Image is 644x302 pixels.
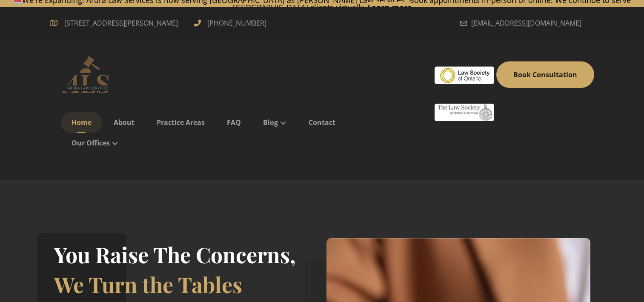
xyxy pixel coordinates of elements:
a: Blog [252,112,297,133]
h2: You Raise The Concerns, [54,240,296,270]
a: About [103,112,145,133]
a: Book Consultation [496,61,594,88]
span: [EMAIL_ADDRESS][DOMAIN_NAME] [471,16,581,30]
span: Our Offices [72,138,110,148]
a: FAQ [216,112,252,133]
a: Home [61,112,102,133]
a: Practice Areas [146,112,215,133]
span: Practice Areas [157,118,205,127]
a: Our Offices [61,133,129,153]
a: Contact [298,112,346,133]
span: Book Consultation [513,70,577,79]
a: [STREET_ADDRESS][PERSON_NAME] [50,18,181,27]
span: Blog [263,118,278,127]
img: Arora Law Services [50,55,126,94]
a: Advocate (IN) | Barrister (CA) | Solicitor | Notary Public [50,55,126,94]
img: # [435,67,494,84]
span: FAQ [227,118,241,127]
span: We Turn the Tables [54,270,242,299]
a: Learn more [366,2,411,12]
span: Home [72,118,92,127]
span: About [114,118,135,127]
img: # [435,104,494,121]
span: Contact [309,118,335,127]
span: [PHONE_NUMBER] [205,16,269,30]
span: [STREET_ADDRESS][PERSON_NAME] [61,16,181,30]
a: [PHONE_NUMBER] [194,18,269,27]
